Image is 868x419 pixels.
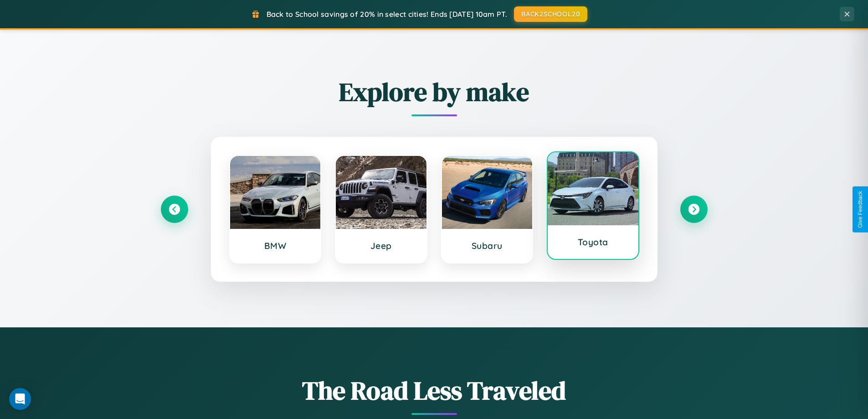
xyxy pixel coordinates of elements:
h3: Toyota [557,237,629,248]
span: Back to School savings of 20% in select cities! Ends [DATE] 10am PT. [267,10,507,19]
h1: The Road Less Traveled [161,373,708,408]
div: Give Feedback [857,191,863,228]
h2: Explore by make [161,74,708,109]
h3: Subaru [451,240,524,251]
h3: Jeep [345,240,417,251]
div: Open Intercom Messenger [9,388,31,410]
button: BACK2SCHOOL20 [514,6,587,22]
h3: BMW [239,240,312,251]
